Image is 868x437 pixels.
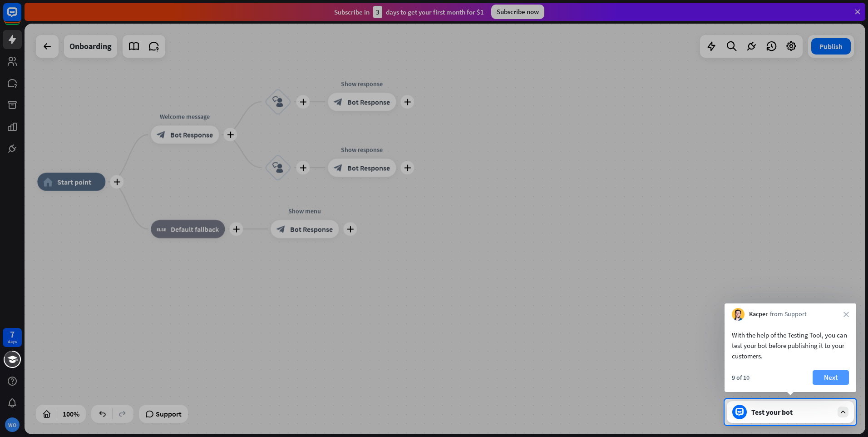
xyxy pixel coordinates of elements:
span: Kacper [749,310,768,319]
div: Test your bot [751,407,833,417]
span: from Support [770,310,807,319]
button: Next [813,370,849,385]
button: Open LiveChat chat widget [7,4,35,31]
div: With the help of the Testing Tool, you can test your bot before publishing it to your customers. [732,330,849,361]
i: close [843,312,849,317]
div: 9 of 10 [732,373,750,382]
